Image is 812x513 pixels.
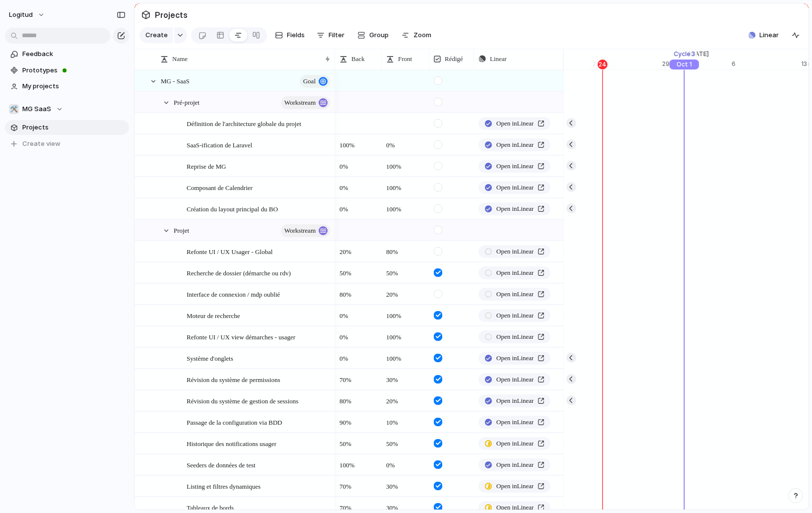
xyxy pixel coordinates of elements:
button: Create [139,27,173,43]
a: Feedback [5,47,129,62]
span: 0% [336,348,381,364]
span: goal [303,74,316,88]
a: Open inLinear [478,416,550,429]
span: Open in Linear [496,460,534,470]
span: 70% [336,476,381,492]
span: Projects [22,123,126,132]
a: Open inLinear [478,309,550,322]
div: Cycle 3 [672,50,697,59]
span: 100% [336,455,381,470]
a: Open inLinear [478,138,550,151]
button: Fields [271,27,309,43]
a: Open inLinear [478,352,550,365]
span: 20% [336,242,381,257]
button: workstream [281,96,330,109]
span: 100% [382,348,429,364]
span: Reprise de MG [187,160,226,172]
a: Open inLinear [478,117,550,130]
span: Historique des notifications usager [187,438,276,449]
button: 🛠️MG SaaS [5,102,129,117]
span: 80% [382,242,429,257]
span: 80% [336,284,381,300]
span: Open in Linear [496,268,534,278]
button: logitud [4,7,50,23]
span: Filter [329,30,344,40]
span: My projects [22,81,126,91]
button: workstream [281,224,330,237]
a: Open inLinear [478,266,550,279]
span: 0% [382,455,429,470]
span: Refonte UI / UX Usager - Global [187,246,272,257]
span: Système d'onglets [187,352,233,364]
span: Open in Linear [496,183,534,192]
span: Révision du système de permissions [187,374,280,385]
a: Open inLinear [478,181,550,194]
span: Zoom [413,30,431,40]
span: Tableaux de bords [187,502,234,513]
span: Prototypes [22,65,126,75]
span: 0% [336,156,381,172]
span: 50% [382,434,429,449]
span: Open in Linear [496,396,534,406]
a: Open inLinear [478,330,550,343]
span: 30% [382,370,429,385]
a: Open inLinear [478,437,550,450]
span: 50% [382,263,429,278]
a: Open inLinear [478,373,550,386]
div: Oct 1 [670,60,699,69]
span: workstream [284,96,316,110]
span: 0% [336,178,381,193]
a: Open inLinear [478,458,550,471]
a: Open inLinear [478,160,550,173]
span: Recherche de dossier (démarche ou rdv) [187,267,291,278]
span: 100% [382,156,429,172]
button: Filter [313,27,348,43]
span: Open in Linear [496,503,534,513]
div: 6 [732,60,801,68]
span: Projects [153,6,190,24]
a: Open inLinear [478,245,550,258]
span: Listing et filtres dynamiques [187,480,261,492]
span: 0% [336,306,381,321]
span: MG - SaaS [161,75,190,86]
span: Définition de l'architecture globale du projet [187,118,301,129]
span: 90% [336,412,381,428]
span: 50% [336,434,381,449]
span: 20% [382,391,429,406]
span: Create view [22,139,61,149]
span: Pré-projet [174,96,200,108]
span: 30% [382,498,429,513]
span: 80% [336,391,381,406]
span: Open in Linear [496,204,534,214]
span: Open in Linear [496,247,534,256]
button: Group [352,27,394,43]
span: Linear [759,30,779,40]
span: Open in Linear [496,289,534,299]
span: 100% [382,178,429,193]
span: Open in Linear [496,332,534,342]
span: [DATE] [682,49,715,59]
button: Linear [744,28,783,43]
a: Projects [5,120,129,135]
span: 0% [336,327,381,342]
a: Open inLinear [478,394,550,407]
span: logitud [9,10,33,20]
span: 50% [336,263,381,278]
span: Moteur de recherche [187,310,240,321]
span: SaaS-ification de Laravel [187,139,252,150]
span: Open in Linear [496,481,534,491]
span: Open in Linear [496,311,534,321]
span: 30% [382,476,429,492]
span: 0% [336,199,381,214]
span: Open in Linear [496,375,534,385]
span: 10% [382,412,429,428]
button: Create view [5,136,129,151]
span: Création du layout principal du BO [187,203,278,214]
a: Open inLinear [478,202,550,215]
span: Open in Linear [496,140,534,150]
span: Open in Linear [496,353,534,363]
span: Révision du système de gestion de sessions [187,395,298,406]
span: 100% [382,327,429,342]
a: My projects [5,79,129,94]
span: Refonte UI / UX view démarches - usager [187,331,295,342]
